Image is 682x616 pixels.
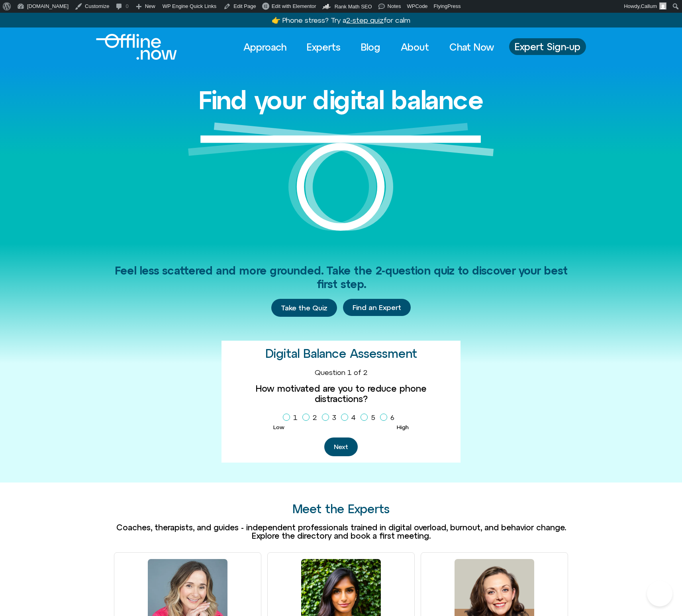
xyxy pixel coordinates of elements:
[397,424,409,430] span: High
[341,411,359,424] label: 4
[236,38,501,56] nav: Menu
[380,411,398,424] label: 6
[228,383,454,404] label: How motivated are you to reduce phone distractions?
[647,581,672,606] iframe: Botpress
[335,4,372,10] span: Rank Math SEO
[343,299,411,317] div: Find an Expert
[394,38,436,56] a: About
[283,411,301,424] label: 1
[96,34,163,60] div: Logo
[346,16,384,24] u: 2-step quiz
[265,347,417,360] h2: Digital Balance Assessment
[354,38,388,56] a: Blog
[509,38,586,55] a: Expert Sign-up
[343,299,411,316] a: Find an Expert
[228,368,454,456] form: Homepage Sign Up
[236,38,294,56] a: Approach
[442,38,501,56] a: Chat Now
[322,411,339,424] label: 3
[641,3,657,9] span: Callum
[114,502,568,516] h2: Meet the Experts
[272,3,316,9] span: Edit with Elementor
[302,411,320,424] label: 2
[115,264,568,290] span: Feel less scattered and more grounded. Take the 2-question quiz to discover your best first step.
[116,523,566,540] span: Coaches, therapists, and guides - independent professionals trained in digital overload, burnout,...
[281,304,327,312] span: Take the Quiz
[272,16,410,24] a: 👉 Phone stress? Try a2-step quizfor calm
[361,411,378,424] label: 5
[300,38,348,56] a: Experts
[271,299,337,317] a: Take the Quiz
[188,122,494,244] img: Graphic of a white circle with a white line balancing on top to represent balance.
[96,34,177,60] img: Offline.Now logo in white. Text of the words offline.now with a line going through the "O"
[353,304,401,312] span: Find an Expert
[273,424,284,430] span: Low
[515,41,580,52] span: Expert Sign-up
[324,437,358,456] button: Next
[228,368,454,377] div: Question 1 of 2
[198,86,484,114] h1: Find your digital balance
